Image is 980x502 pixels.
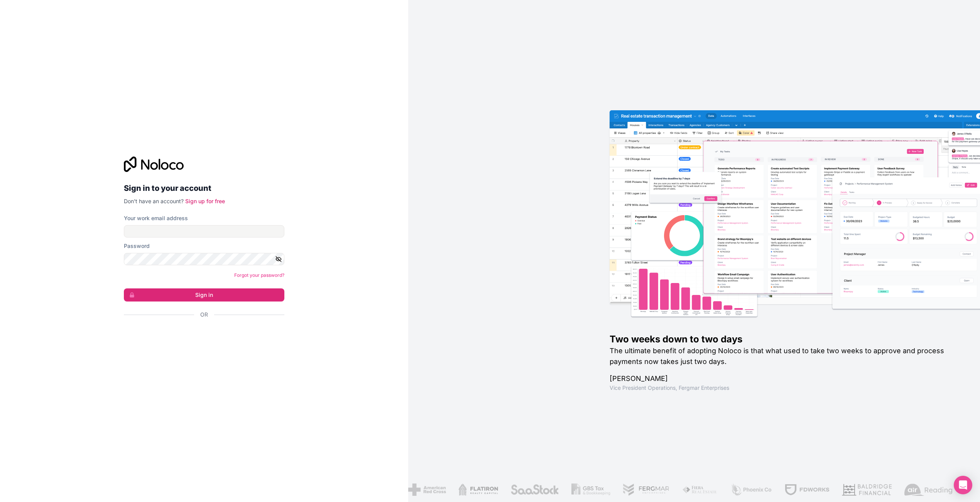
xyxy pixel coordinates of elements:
[842,483,892,496] img: /assets/baldridge-DxmPIwAm.png
[784,483,830,496] img: /assets/fdworks-Bi04fVtw.png
[200,311,208,318] span: Or
[458,483,498,496] img: /assets/flatiron-C8eUkumj.png
[610,373,955,384] h1: [PERSON_NAME]
[510,483,559,496] img: /assets/saastock-C6Zbiodz.png
[571,483,611,496] img: /assets/gbstax-C-GtDUiK.png
[610,345,955,367] h2: The ultimate benefit of adopting Noloco is that what used to take two weeks to approve and proces...
[124,181,284,195] h2: Sign in to your account
[124,242,150,250] label: Password
[623,483,670,496] img: /assets/fergmar-CudnrXN5.png
[124,253,284,265] input: Password
[185,198,225,204] a: Sign up for free
[730,483,772,496] img: /assets/phoenix-BREaitsQ.png
[954,476,972,494] div: Open Intercom Messenger
[124,288,284,302] button: Sign in
[124,198,184,204] span: Don't have an account?
[234,272,284,278] a: Forgot your password?
[610,333,955,345] h1: Two weeks down to two days
[124,225,284,238] input: Email address
[408,483,446,496] img: /assets/american-red-cross-BAupjrZR.png
[610,384,955,392] h1: Vice President Operations , Fergmar Enterprises
[124,214,188,222] label: Your work email address
[682,483,718,496] img: /assets/fiera-fwj2N5v4.png
[904,483,953,496] img: /assets/airreading-FwAmRzSr.png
